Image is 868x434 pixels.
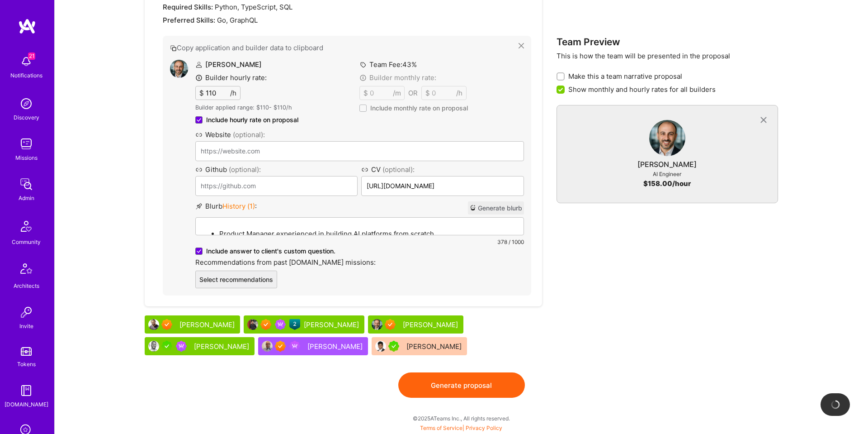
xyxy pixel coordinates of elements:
div: © 2025 ATeams Inc., All rights reserved. [54,407,868,429]
span: Preferred Skills: [163,16,215,24]
label: Github [195,165,358,174]
label: Builder hourly rate: [195,73,267,82]
span: /h [456,88,462,98]
img: tokens [21,347,32,356]
i: icon Close [519,43,524,48]
img: Exceptional A.Teamer [161,319,172,330]
img: User Avatar [372,319,382,330]
p: Product Manager experienced in building AI platforms from scratch [219,229,518,238]
img: User Avatar [170,60,188,78]
div: Tokens [17,359,36,369]
div: OR [408,88,418,98]
img: logo [18,18,36,34]
img: User Avatar [247,319,258,330]
img: User Avatar [148,319,159,330]
p: Builder applied range: $ 110 - $ 110 /h [195,104,298,112]
div: 378 / 1000 [195,237,524,247]
div: [PERSON_NAME] [637,160,697,169]
span: $ [199,88,204,98]
a: Terms of Service [420,424,462,431]
img: discovery [17,95,35,113]
label: Builder monthly rate: [359,73,436,82]
label: Team Fee: 43 % [359,60,417,69]
div: [PERSON_NAME] [406,342,463,351]
span: Include monthly rate on proposal [370,104,468,113]
img: Exceptional A.Teamer [260,319,271,330]
input: https://website.com [195,141,524,161]
div: [PERSON_NAME] [194,342,251,351]
input: https://github.com [195,176,358,196]
i: icon CrystalBall [470,205,476,211]
span: $ [363,88,368,98]
label: Website [195,130,524,139]
input: XX [204,86,230,100]
img: User Avatar [262,341,273,352]
span: (optional): [382,165,415,174]
input: XX [430,86,456,100]
div: Admin [19,193,34,203]
div: [PERSON_NAME] [307,342,364,351]
button: Generate blurb [468,201,524,215]
span: | [420,424,502,431]
img: Been on Mission [176,341,187,352]
span: Make this a team narrative proposal [568,72,682,81]
label: Blurb : [195,201,257,215]
label: CV [361,165,524,174]
span: Show monthly and hourly rates for all builders [568,85,716,94]
h3: Team Preview [557,36,778,48]
span: /h [230,88,236,98]
a: User Avatar [649,120,685,160]
img: teamwork [17,135,35,153]
div: Discovery [14,113,39,122]
div: [DOMAIN_NAME] [5,400,48,409]
a: Privacy Policy [466,424,502,431]
span: (optional): [233,130,265,139]
button: Select recommendations [195,271,277,288]
span: Include answer to client's custom question. [206,247,335,256]
span: /m [393,88,401,98]
img: A.Teamer in Residence [161,341,172,352]
div: Community [12,237,41,247]
img: loading [830,399,841,410]
i: icon CloseGray [758,115,769,125]
div: $ 158.00 /hour [643,179,691,188]
img: bell [17,52,35,71]
span: (optional): [229,165,261,174]
img: Architects [15,259,37,281]
button: Generate proposal [398,372,525,398]
span: Required Skills: [163,3,213,11]
div: [PERSON_NAME] [179,320,236,329]
span: Include hourly rate on proposal [206,115,298,124]
i: icon Copy [170,45,177,52]
div: Python, TypeScript, SQL [163,2,531,12]
div: [PERSON_NAME] [403,320,460,329]
input: XX [368,86,393,100]
p: This is how the team will be presented in the proposal [557,51,778,61]
label: Recommendations from past [DOMAIN_NAME] missions: [195,258,524,267]
div: AI Engineer [653,169,681,179]
div: Notifications [10,71,42,80]
label: [PERSON_NAME] [195,60,262,69]
img: Been on Mission [275,319,286,330]
button: Copy application and builder data to clipboard [170,43,519,52]
img: User Avatar [148,341,159,352]
div: Architects [14,281,39,291]
img: User Avatar [375,341,386,352]
img: Been on Mission [289,341,300,352]
div: Missions [15,153,38,162]
img: A.Teamer in Residence [388,341,399,352]
img: guide book [17,382,35,400]
div: Go, GraphQL [163,15,531,25]
img: Exceptional A.Teamer [275,341,286,352]
span: $ [425,88,430,98]
img: Community [15,215,37,237]
span: 21 [28,52,35,60]
div: Invite [19,321,33,331]
span: History ( 1 ) [222,202,255,210]
img: admin teamwork [17,175,35,193]
img: Invite [17,303,35,321]
img: Exceptional A.Teamer [385,319,396,330]
div: [PERSON_NAME] [304,320,361,329]
img: User Avatar [649,120,685,156]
